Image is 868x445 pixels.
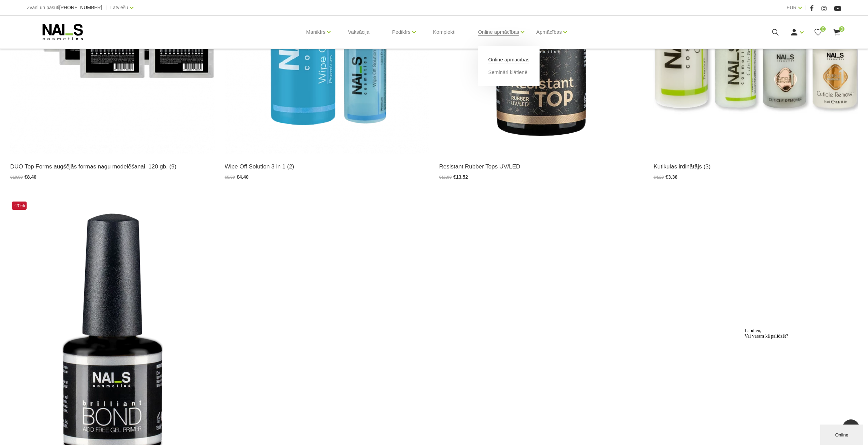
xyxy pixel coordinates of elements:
[536,18,562,46] a: Apmācības
[786,3,797,12] a: EUR
[106,3,107,12] span: |
[237,174,249,180] span: €4.40
[814,28,822,36] a: 0
[820,423,865,445] iframe: chat widget
[225,162,429,171] a: Wipe Off Solution 3 in 1 (2)
[839,26,844,32] span: 0
[342,16,375,48] a: Vaksācija
[742,325,865,421] iframe: chat widget
[306,18,326,46] a: Manikīrs
[27,3,102,12] div: Zvani un pasūti
[59,5,102,10] span: [PHONE_NUMBER]
[439,162,644,171] a: Resistant Rubber Tops UV/LED
[665,174,677,180] span: €3.36
[3,3,46,13] span: Labdien, Vai varam kā palīdzēt?
[653,162,858,171] a: Kutikulas irdinātājs (3)
[805,3,807,12] span: |
[439,175,452,180] span: €16.90
[3,3,126,14] div: Labdien,Vai varam kā palīdzēt?
[111,3,128,12] a: Latviešu
[820,26,826,32] span: 0
[10,175,23,180] span: €10.50
[488,69,527,76] a: Semināri klātienē
[653,175,664,180] span: €4.20
[428,16,461,48] a: Komplekti
[453,174,468,180] span: €13.52
[25,174,36,180] span: €8.40
[833,28,841,36] a: 0
[10,162,215,171] a: DUO Top Forms augšējās formas nagu modelēšanai, 120 gb. (9)
[59,5,102,10] a: [PHONE_NUMBER]
[225,175,235,180] span: €5.50
[478,18,519,46] a: Online apmācības
[488,56,529,63] a: Online apmācības
[392,18,410,46] a: Pedikīrs
[12,202,27,210] span: -20%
